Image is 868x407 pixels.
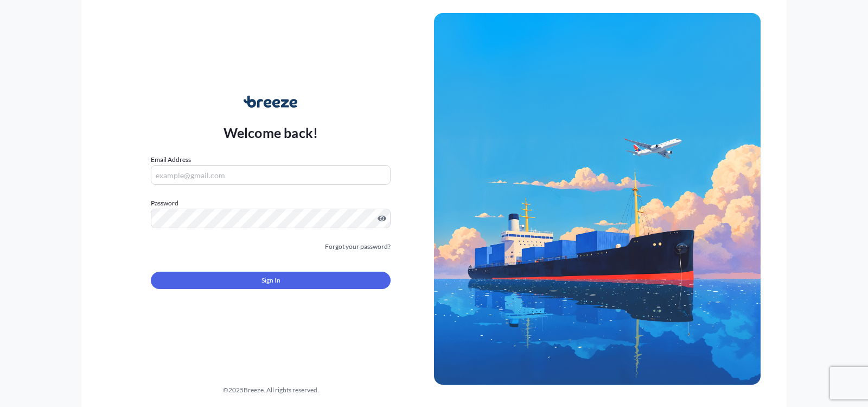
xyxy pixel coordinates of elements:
span: Sign In [261,275,280,286]
p: Welcome back! [224,124,318,141]
a: Forgot your password? [325,241,391,252]
button: Sign In [151,272,391,289]
div: © 2025 Breeze. All rights reserved. [107,385,434,396]
img: Ship illustration [434,13,761,385]
button: Show password [378,214,386,223]
input: example@gmail.com [151,165,391,185]
label: Password [151,198,391,209]
label: Email Address [151,154,191,165]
